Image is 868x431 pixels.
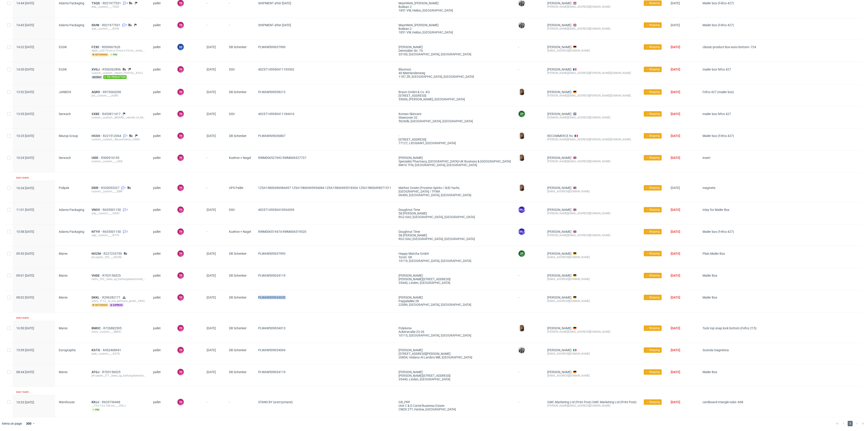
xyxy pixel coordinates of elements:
[153,134,170,145] span: pallet
[103,326,123,330] span: R726882505
[153,1,170,12] span: pallet
[703,230,734,233] span: Mailer box (Fefco 427)
[104,252,123,255] a: R227233750
[399,190,511,193] div: [GEOGRAPHIC_DATA] / TFWA
[102,23,121,27] span: R021977531
[92,116,146,119] div: custom__custom__MOARS_-_reorder_of_New_Gift_Box_220x150x55_16_000_units__SXBE
[399,119,511,123] div: 5626dk, [GEOGRAPHIC_DATA] , [GEOGRAPHIC_DATA]
[671,90,680,94] span: [DATE]
[102,68,122,71] a: R556362896
[103,1,122,5] a: R021977531
[229,68,251,79] span: DSV
[258,134,285,138] span: PLWAW509036807
[103,75,127,79] span: fsc production
[177,66,184,73] figcaption: TK
[399,68,511,71] div: bloomon
[92,233,146,237] div: adp__custom____NTYV
[703,112,731,116] span: mailer box fefco 427
[127,134,128,138] span: 1
[399,163,511,167] div: RM10 7FN, [GEOGRAPHIC_DATA] , [GEOGRAPHIC_DATA]
[207,1,222,12] span: -
[16,45,34,49] span: 14:32 [DATE]
[519,89,525,95] img: Angelina Marć
[399,186,511,190] div: Mathez Onsite (Proximo Spirits / SUD Yacht,
[59,23,84,27] span: Adams Packaging
[399,45,511,49] div: [PERSON_NAME]
[92,68,102,71] a: XVGJ
[229,156,251,167] span: Kuehne + Nagel
[92,160,146,163] div: custom__custom____UIDE
[671,45,680,49] span: [DATE]
[92,296,102,299] span: DKKL
[92,94,146,97] div: jbx__custom____AQRO
[16,90,34,94] span: 13:52 [DATE]
[92,190,146,193] div: custom__custom____EBIR
[399,215,511,219] div: RG2 0AU, [GEOGRAPHIC_DATA] , [GEOGRAPHIC_DATA]
[92,112,102,116] a: SXBE
[399,75,511,78] div: 1187 ZR, [GEOGRAPHIC_DATA] , [GEOGRAPHIC_DATA]
[547,134,573,138] a: RECOMMERCE Rs
[153,90,170,101] span: pallet
[103,230,122,233] a: R635501150
[92,274,102,277] span: VHDE
[153,68,170,79] span: pallet
[59,112,71,116] span: Serwach
[519,325,525,331] img: Angelina Marć
[102,400,121,404] a: R633736468
[153,230,170,241] span: pallet
[258,186,391,190] span: 1Z5A15800496984497 1Z5A15800495954084 1Z5A15800495518304 1Z5A15800499071511
[16,1,34,5] span: 14:44 [DATE]
[519,228,525,235] figcaption: [PERSON_NAME]
[399,141,511,145] div: 77127, LIEUSAINT , [GEOGRAPHIC_DATA]
[703,208,729,212] span: Inlay for Mailer Box
[646,112,660,116] span: → Shipping
[519,22,525,28] img: Zeniuk Magdalena
[103,348,122,352] span: R452468941
[177,111,184,117] figcaption: TK
[703,68,731,71] span: mailer box fefco 427
[177,22,184,28] figcaption: TK
[92,230,103,233] a: NTYV
[646,23,660,27] span: → Shipping
[646,186,660,190] span: → Shipping
[127,208,128,212] span: 3
[547,71,637,75] div: [PERSON_NAME][EMAIL_ADDRESS][PERSON_NAME][DOMAIN_NAME]
[519,155,525,161] img: Angelina Marć
[547,212,637,215] div: [PERSON_NAME][EMAIL_ADDRESS][DOMAIN_NAME]
[92,1,103,5] span: TSQX
[258,68,294,71] span: 40257145950411193302
[229,252,251,263] span: DB Schenker
[207,156,222,167] span: -
[646,208,660,212] span: → Shipping
[207,186,222,197] span: -
[519,133,525,139] img: Angelina Marć
[399,259,511,263] div: 10119, [GEOGRAPHIC_DATA] , [GEOGRAPHIC_DATA]
[547,348,571,352] a: [PERSON_NAME]
[101,156,120,160] a: R500916155
[102,112,121,116] span: R453811417
[229,45,251,57] span: DB Schenker
[547,5,637,9] div: [PERSON_NAME][EMAIL_ADDRESS][DOMAIN_NAME]
[92,208,103,212] a: VNSV
[258,208,294,212] span: 40257145950410934395
[153,156,170,167] span: pallet
[399,208,511,212] div: Doughnut Time
[547,112,571,116] a: [PERSON_NAME]
[103,208,122,212] a: R635501150
[671,112,680,116] span: [DATE]
[547,190,637,193] div: [EMAIL_ADDRESS][DOMAIN_NAME]
[258,45,285,49] span: PLWAW509037990
[59,45,67,49] span: EGDK
[59,1,84,5] span: Adams Packaging
[229,208,251,219] span: DSV
[92,71,146,75] div: custom__custom__reprint_PO4193__XVGJ
[92,23,102,27] span: IDUW
[92,53,108,57] span: returning
[646,90,660,94] span: → Shipping
[92,138,146,141] div: custom__custom__Recommerce__HSSH
[92,326,103,330] a: BMOC
[703,45,756,49] span: classic-product-box-auto-bottom--724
